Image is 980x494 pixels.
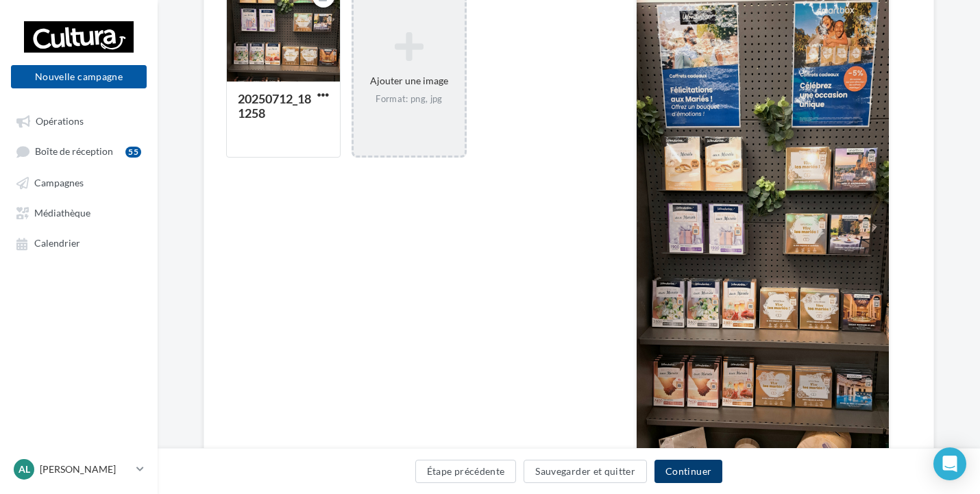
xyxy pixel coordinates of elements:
a: Opérations [8,108,149,133]
p: [PERSON_NAME] [40,462,131,476]
button: Nouvelle campagne [11,65,147,88]
a: Al [PERSON_NAME] [11,456,147,482]
button: Continuer [654,460,722,483]
span: Médiathèque [34,207,90,219]
div: 55 [125,147,141,158]
div: 20250712_181258 [238,91,311,121]
a: Campagnes [8,170,149,195]
span: Calendrier [34,238,80,249]
span: Campagnes [34,177,84,188]
a: Médiathèque [8,200,149,225]
button: Étape précédente [415,460,517,483]
a: Calendrier [8,230,149,255]
div: Open Intercom Messenger [933,447,966,480]
button: Sauvegarder et quitter [524,460,647,483]
span: Opérations [36,115,84,127]
span: Boîte de réception [35,146,113,158]
a: Boîte de réception55 [8,138,149,164]
span: Al [19,462,30,476]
